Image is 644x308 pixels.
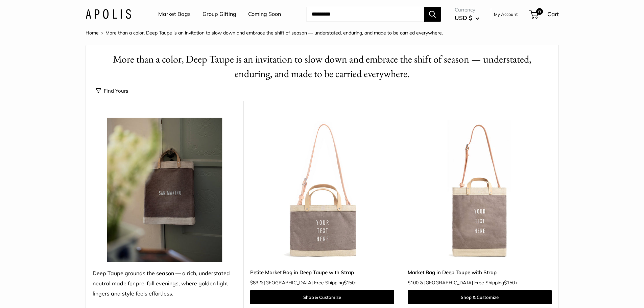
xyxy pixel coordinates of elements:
a: Market Bags [158,9,191,19]
a: Market Bag in Deep Taupe with StrapMarket Bag in Deep Taupe with Strap [408,118,552,262]
span: Cart [547,10,559,18]
button: Find Yours [96,86,128,96]
a: Shop & Customize [408,290,552,304]
a: Petite Market Bag in Deep Taupe with StrapPetite Market Bag in Deep Taupe with Strap [250,118,394,262]
span: & [GEOGRAPHIC_DATA] Free Shipping + [260,280,357,285]
a: 0 Cart [530,9,559,20]
a: My Account [494,10,518,18]
img: Deep Taupe grounds the season — a rich, understated neutral made for pre-fall evenings, where gol... [93,118,237,262]
span: & [GEOGRAPHIC_DATA] Free Shipping + [420,280,518,285]
nav: Breadcrumb [86,28,443,37]
span: Currency [455,5,479,15]
a: Home [86,30,99,36]
span: 0 [536,8,543,15]
iframe: Sign Up via Text for Offers [5,282,72,303]
img: Market Bag in Deep Taupe with Strap [408,118,552,262]
input: Search... [306,7,424,22]
a: Shop & Customize [250,290,394,304]
a: Market Bag in Deep Taupe with Strap [408,268,552,276]
img: Apolis [86,9,131,19]
a: Petite Market Bag in Deep Taupe with Strap [250,268,394,276]
span: $83 [250,280,258,286]
span: More than a color, Deep Taupe is an invitation to slow down and embrace the shift of season — und... [105,30,443,36]
span: $100 [408,280,419,286]
a: Group Gifting [202,9,236,19]
span: $150 [344,280,355,286]
img: Petite Market Bag in Deep Taupe with Strap [250,118,394,262]
div: Deep Taupe grounds the season — a rich, understated neutral made for pre-fall evenings, where gol... [93,268,237,299]
span: USD $ [455,14,472,21]
span: $150 [504,280,515,286]
button: USD $ [455,13,479,23]
h1: More than a color, Deep Taupe is an invitation to slow down and embrace the shift of season — und... [96,52,548,81]
a: Coming Soon [248,9,281,19]
button: Search [424,7,441,22]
